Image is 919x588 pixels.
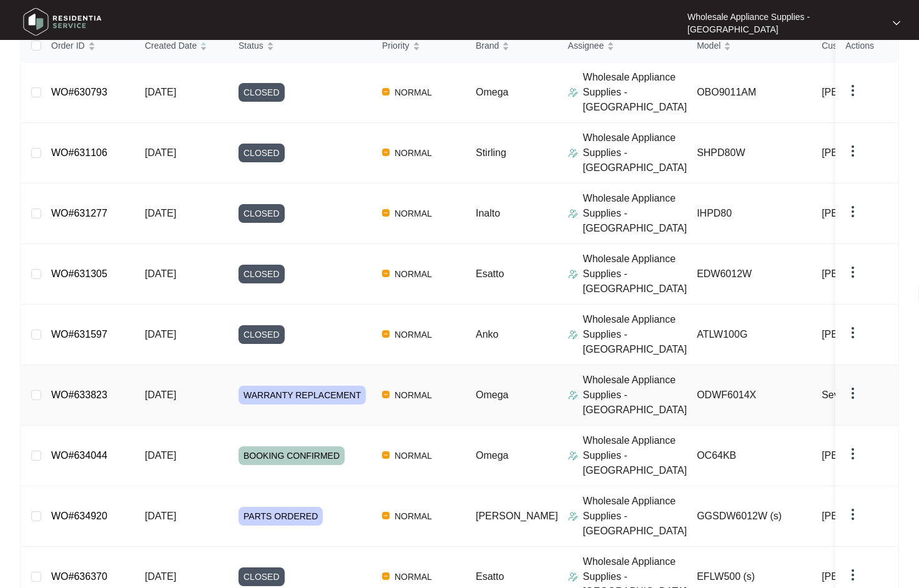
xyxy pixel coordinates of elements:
span: [PERSON_NAME] [822,509,904,524]
span: [PERSON_NAME] [822,145,904,160]
span: Stirling [476,147,506,158]
span: NORMAL [390,327,437,342]
img: Assigner Icon [568,572,578,582]
img: dropdown arrow [845,325,860,340]
img: dropdown arrow [845,386,860,401]
img: Vercel Logo [382,572,390,580]
img: Vercel Logo [382,209,390,217]
span: Customer Name [822,39,885,52]
span: NORMAL [390,85,437,100]
span: WARRANTY REPLACEMENT [238,386,366,404]
span: NORMAL [390,206,437,221]
span: CLOSED [238,567,285,586]
td: OBO9011AM [687,62,812,123]
img: dropdown arrow [845,83,860,98]
a: WO#634920 [51,511,107,521]
span: NORMAL [390,267,437,282]
img: dropdown arrow [845,144,860,159]
span: Priority [382,39,410,52]
span: Omega [476,87,508,97]
span: Inalto [476,208,500,218]
span: CLOSED [238,83,285,102]
p: Wholesale Appliance Supplies - [GEOGRAPHIC_DATA] [583,130,687,175]
img: Vercel Logo [382,88,390,96]
span: [PERSON_NAME] [822,85,904,100]
img: Vercel Logo [382,391,390,398]
th: Model [687,29,812,62]
span: Omega [476,450,508,461]
span: Anko [476,329,498,340]
img: dropdown arrow [845,265,860,280]
td: IHPD80 [687,184,812,244]
th: Priority [372,29,466,62]
span: [DATE] [145,87,176,97]
img: Assigner Icon [568,511,578,521]
img: dropdown arrow [893,20,900,26]
p: Wholesale Appliance Supplies - [GEOGRAPHIC_DATA] [583,252,687,296]
span: NORMAL [390,509,437,524]
span: BOOKING CONFIRMED [238,446,345,465]
img: Assigner Icon [568,87,578,97]
span: [DATE] [145,450,176,461]
span: CLOSED [238,265,285,283]
p: Wholesale Appliance Supplies - [GEOGRAPHIC_DATA] [583,494,687,539]
img: Vercel Logo [382,512,390,519]
p: Wholesale Appliance Supplies - [GEOGRAPHIC_DATA] [583,312,687,357]
span: NORMAL [390,569,437,584]
span: Brand [476,39,499,52]
span: [DATE] [145,329,176,340]
img: Vercel Logo [382,330,390,338]
span: PARTS ORDERED [238,507,323,526]
span: [DATE] [145,511,176,521]
span: [PERSON_NAME] [476,511,558,521]
img: dropdown arrow [845,204,860,219]
th: Status [229,29,372,62]
span: [DATE] [145,390,176,400]
th: Order ID [41,29,135,62]
a: WO#630793 [51,87,107,97]
p: Wholesale Appliance Supplies - [GEOGRAPHIC_DATA] [583,191,687,236]
td: SHPD80W [687,123,812,184]
span: [PERSON_NAME]... [822,327,912,342]
p: Wholesale Appliance Supplies - [GEOGRAPHIC_DATA] [687,11,882,36]
img: Vercel Logo [382,270,390,277]
span: Status [238,39,263,52]
span: NORMAL [390,145,437,160]
span: Assignee [568,39,604,52]
th: Assignee [558,29,687,62]
span: NORMAL [390,388,437,403]
p: Wholesale Appliance Supplies - [GEOGRAPHIC_DATA] [583,373,687,418]
span: [PERSON_NAME] [822,267,904,282]
span: [DATE] [145,147,176,158]
img: Assigner Icon [568,390,578,400]
img: Assigner Icon [568,269,578,279]
span: Created Date [145,39,197,52]
span: CLOSED [238,144,285,162]
td: ODWF6014X [687,365,812,426]
img: dropdown arrow [845,446,860,461]
td: GGSDW6012W (s) [687,486,812,547]
th: Brand [466,29,558,62]
span: Omega [476,390,508,400]
a: WO#631277 [51,208,107,218]
img: dropdown arrow [845,567,860,582]
p: Wholesale Appliance Supplies - [GEOGRAPHIC_DATA] [583,433,687,478]
span: NORMAL [390,448,437,463]
img: Vercel Logo [382,451,390,459]
p: Wholesale Appliance Supplies - [GEOGRAPHIC_DATA] [583,70,687,115]
span: [PERSON_NAME] [822,206,904,221]
img: Assigner Icon [568,208,578,218]
span: Order ID [51,39,85,52]
span: Esatto [476,571,504,582]
span: [PERSON_NAME] [822,448,904,463]
img: dropdown arrow [845,507,860,522]
img: Vercel Logo [382,149,390,156]
img: Assigner Icon [568,451,578,461]
a: WO#631305 [51,268,107,279]
span: CLOSED [238,204,285,223]
span: [DATE] [145,571,176,582]
img: Assigner Icon [568,330,578,340]
img: Assigner Icon [568,148,578,158]
span: [DATE] [145,208,176,218]
span: Sevanna and Lac... [822,388,908,403]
